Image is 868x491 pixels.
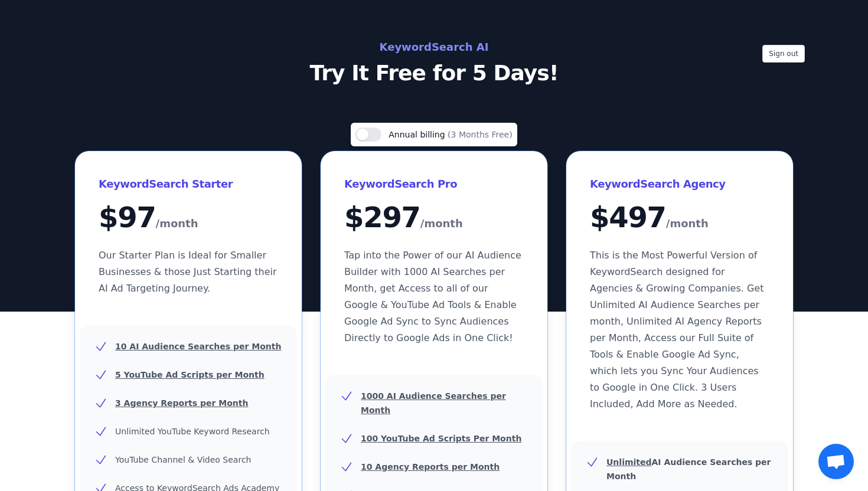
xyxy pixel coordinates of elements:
h2: KeywordSearch AI [169,38,699,57]
a: Open chat [818,444,854,479]
div: $ 297 [344,203,524,233]
u: 3 Agency Reports per Month [115,398,248,408]
h3: KeywordSearch Starter [99,175,278,194]
span: YouTube Channel & Video Search [115,455,251,464]
u: 1000 AI Audience Searches per Month [361,391,506,415]
button: Sign out [762,45,805,63]
span: (3 Months Free) [448,130,513,139]
u: 100 YouTube Ad Scripts Per Month [361,434,521,443]
u: 5 YouTube Ad Scripts per Month [115,370,265,379]
span: Our Starter Plan is Ideal for Smaller Businesses & those Just Starting their AI Ad Targeting Jour... [99,250,277,294]
span: /month [666,214,709,233]
span: /month [420,214,463,233]
span: This is the Most Powerful Version of KeywordSearch designed for Agencies & Growing Companies. Get... [590,250,763,410]
div: $ 97 [99,203,278,233]
u: 10 Agency Reports per Month [361,462,500,472]
span: /month [156,214,198,233]
h3: KeywordSearch Pro [344,175,524,194]
span: Annual billing [389,130,448,139]
u: 10 AI Audience Searches per Month [115,342,281,351]
h3: KeywordSearch Agency [590,175,769,194]
div: $ 497 [590,203,769,233]
p: Try It Free for 5 Days! [169,61,699,85]
span: Unlimited YouTube Keyword Research [115,427,270,436]
b: AI Audience Searches per Month [606,457,771,481]
u: Unlimited [606,457,652,467]
span: Tap into the Power of our AI Audience Builder with 1000 AI Searches per Month, get Access to all ... [344,250,521,343]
